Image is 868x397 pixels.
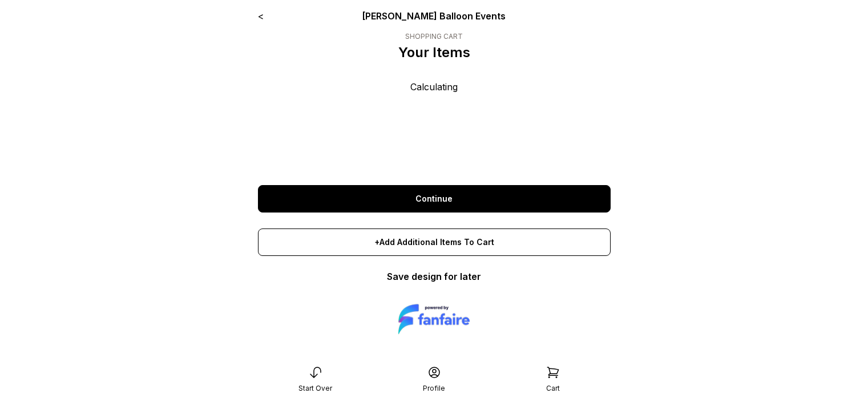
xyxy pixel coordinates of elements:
[258,185,611,212] a: Continue
[546,384,560,393] div: Cart
[398,302,470,336] img: logo
[258,228,611,256] div: +Add Additional Items To Cart
[387,271,481,282] a: Save design for later
[298,384,332,393] div: Start Over
[423,384,445,393] div: Profile
[398,43,470,62] p: Your Items
[398,32,470,41] div: SHOPPING CART
[258,80,611,171] div: Calculating
[258,10,264,22] a: <
[328,9,540,23] div: [PERSON_NAME] Balloon Events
